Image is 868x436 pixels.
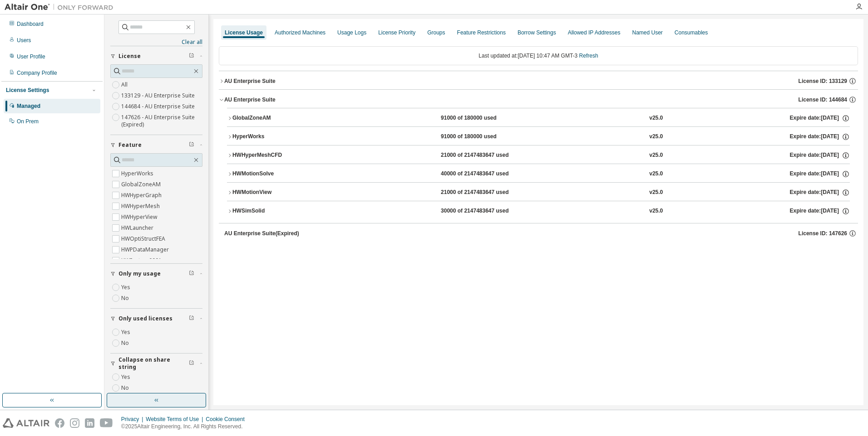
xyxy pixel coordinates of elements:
label: 147626 - AU Enterprise Suite (Expired) [121,112,202,130]
div: AU Enterprise Suite (Expired) [224,230,299,237]
label: HWPartner0001 [121,255,163,266]
button: HWMotionView21000 of 2147483647 usedv25.0Expire date:[DATE] [227,183,850,203]
button: GlobalZoneAM91000 of 180000 usedv25.0Expire date:[DATE] [227,108,850,128]
button: Collapse on share string [110,354,202,373]
label: 144684 - AU Enterprise Suite [121,101,197,112]
a: Refresh [579,53,598,59]
button: License [110,46,202,66]
div: Managed [17,102,40,110]
span: License ID: 144684 [799,96,847,103]
label: HWPDataManager [121,244,171,255]
button: HWMotionSolve40000 of 2147483647 usedv25.0Expire date:[DATE] [227,164,850,184]
span: License ID: 147626 [799,230,847,237]
div: Dashboard [17,20,44,28]
div: On Prem [17,118,39,125]
div: HWMotionView [232,189,314,197]
div: v25.0 [649,151,663,160]
img: youtube.svg [100,418,113,428]
label: HyperWorks [121,168,155,179]
img: facebook.svg [55,418,64,428]
span: License ID: 133129 [799,78,847,85]
div: HyperWorks [232,133,314,141]
label: No [121,293,131,304]
button: HyperWorks91000 of 180000 usedv25.0Expire date:[DATE] [227,127,850,147]
button: AU Enterprise SuiteLicense ID: 144684 [219,90,858,110]
div: AU Enterprise Suite [224,96,276,103]
label: Yes [121,327,132,338]
div: 91000 of 180000 used [441,114,523,122]
label: HWHyperView [121,212,159,223]
div: Expire date: [DATE] [789,189,849,197]
div: v25.0 [649,114,663,122]
div: Feature Restrictions [457,29,506,36]
label: Yes [121,282,132,293]
div: v25.0 [649,133,663,141]
div: Usage Logs [337,29,366,36]
span: Clear filter [189,141,194,149]
label: HWHyperMesh [121,201,162,212]
div: Expire date: [DATE] [789,207,849,215]
div: v25.0 [649,170,663,178]
label: No [121,383,131,393]
span: Clear filter [189,360,194,367]
div: HWSimSolid [232,207,314,215]
img: instagram.svg [70,418,79,428]
img: altair_logo.svg [3,418,49,428]
div: Expire date: [DATE] [789,114,849,122]
div: Expire date: [DATE] [789,133,849,141]
img: Altair One [5,3,118,12]
button: AU Enterprise Suite(Expired)License ID: 147626 [224,223,858,243]
div: HWMotionSolve [232,170,314,178]
label: GlobalZoneAM [121,179,163,190]
button: Only my usage [110,264,202,284]
div: Cookie Consent [206,416,250,423]
div: License Settings [6,87,49,94]
div: v25.0 [649,189,663,197]
span: Clear filter [189,270,194,277]
div: Borrow Settings [518,29,556,36]
span: Only my usage [118,270,161,277]
button: Feature [110,135,202,155]
div: Expire date: [DATE] [789,170,849,178]
div: GlobalZoneAM [232,114,314,122]
span: Clear filter [189,53,194,60]
div: Named User [632,29,662,36]
span: Collapse on share string [118,356,189,371]
div: Expire date: [DATE] [789,151,849,160]
div: Authorized Machines [275,29,325,36]
label: HWLauncher [121,223,155,233]
span: Only used licenses [118,315,173,322]
div: Privacy [121,416,146,423]
label: No [121,338,131,349]
div: v25.0 [649,207,663,215]
label: HWHyperGraph [121,190,163,201]
div: Last updated at: [DATE] 10:47 AM GMT-3 [219,46,858,65]
div: License Priority [378,29,415,36]
div: Groups [427,29,445,36]
div: Company Profile [17,69,57,77]
div: Consumables [675,29,708,36]
span: Clear filter [189,315,194,322]
label: All [121,79,129,90]
div: HWHyperMeshCFD [232,151,314,160]
div: Website Terms of Use [146,416,206,423]
button: AU Enterprise SuiteLicense ID: 133129 [219,71,858,91]
div: AU Enterprise Suite [224,78,276,85]
div: 30000 of 2147483647 used [441,207,523,215]
label: HWOptiStructFEA [121,233,167,244]
button: HWSimSolid30000 of 2147483647 usedv25.0Expire date:[DATE] [227,201,850,221]
span: Feature [118,141,142,149]
div: 21000 of 2147483647 used [441,189,523,197]
p: © 2025 Altair Engineering, Inc. All Rights Reserved. [121,423,250,431]
button: HWHyperMeshCFD21000 of 2147483647 usedv25.0Expire date:[DATE] [227,145,850,165]
div: 21000 of 2147483647 used [441,151,523,160]
div: 91000 of 180000 used [441,133,523,141]
span: License [118,53,141,60]
div: Users [17,37,31,44]
a: Clear all [110,39,202,46]
label: Yes [121,372,132,383]
img: linkedin.svg [85,418,94,428]
div: User Profile [17,53,45,60]
div: 40000 of 2147483647 used [441,170,523,178]
div: Allowed IP Addresses [568,29,621,36]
